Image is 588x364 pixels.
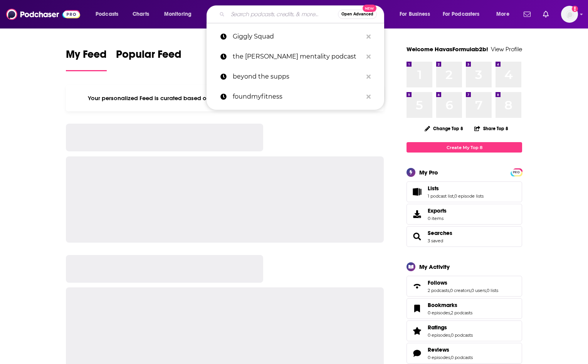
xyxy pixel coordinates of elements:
[450,355,451,360] span: ,
[428,279,498,286] a: Follows
[561,6,578,23] button: Show profile menu
[454,193,484,199] a: 0 episode lists
[207,27,384,47] a: Giggly Squad
[428,207,447,214] span: Exports
[394,8,440,20] button: open menu
[409,348,425,359] a: Reviews
[428,310,450,315] a: 0 episodes
[407,226,522,247] span: Searches
[572,6,578,12] svg: Add a profile image
[207,47,384,67] a: the [PERSON_NAME] mentality podcast
[341,12,373,16] span: Open Advanced
[207,87,384,107] a: foundmyfitness
[486,288,487,293] span: ,
[363,5,376,12] span: New
[428,302,457,309] span: Bookmarks
[428,216,447,221] span: 0 items
[407,276,522,297] span: Follows
[540,8,552,21] a: Show notifications dropdown
[420,124,468,133] button: Change Top 8
[428,193,454,199] a: 1 podcast list
[443,9,480,20] span: For Podcasters
[409,325,425,336] a: Ratings
[491,45,522,53] a: View Profile
[207,67,384,87] a: beyond the supps
[66,85,384,111] div: Your personalized Feed is curated based on the Podcasts, Creators, Users, and Lists that you Follow.
[428,346,473,353] a: Reviews
[450,288,470,293] a: 0 creators
[428,346,449,353] span: Reviews
[428,332,450,338] a: 0 episodes
[409,209,425,220] span: Exports
[96,9,118,20] span: Podcasts
[428,324,447,331] span: Ratings
[491,8,519,20] button: open menu
[471,288,486,293] a: 0 users
[407,204,522,225] a: Exports
[116,48,181,65] span: Popular Feed
[470,288,471,293] span: ,
[400,9,430,20] span: For Business
[409,303,425,314] a: Bookmarks
[512,169,521,175] span: PRO
[438,8,491,20] button: open menu
[214,5,391,23] div: Search podcasts, credits, & more...
[228,8,338,20] input: Search podcasts, credits, & more...
[128,8,154,20] a: Charts
[428,288,449,293] a: 2 podcasts
[496,9,509,20] span: More
[454,193,454,199] span: ,
[407,181,522,202] span: Lists
[409,186,425,197] a: Lists
[428,238,443,243] a: 3 saved
[419,169,438,176] div: My Pro
[428,279,447,286] span: Follows
[474,121,509,136] button: Share Top 8
[451,332,473,338] a: 0 podcasts
[407,142,522,153] a: Create My Top 8
[233,87,363,107] p: foundmyfitness
[66,48,107,65] span: My Feed
[116,48,181,71] a: Popular Feed
[233,47,363,67] p: the matthews mentality podcast
[409,231,425,242] a: Searches
[521,8,534,21] a: Show notifications dropdown
[487,288,498,293] a: 0 lists
[159,8,202,20] button: open menu
[407,298,522,319] span: Bookmarks
[338,10,377,19] button: Open AdvancedNew
[90,8,128,20] button: open menu
[428,185,439,192] span: Lists
[66,48,107,71] a: My Feed
[407,343,522,364] span: Reviews
[561,6,578,23] img: User Profile
[451,355,473,360] a: 0 podcasts
[6,7,80,22] img: Podchaser - Follow, Share and Rate Podcasts
[419,263,450,270] div: My Activity
[428,355,450,360] a: 0 episodes
[561,6,578,23] span: Logged in as HavasFormulab2b
[428,302,472,309] a: Bookmarks
[450,310,451,315] span: ,
[428,324,473,331] a: Ratings
[451,310,472,315] a: 2 podcasts
[409,281,425,292] a: Follows
[512,169,521,175] a: PRO
[428,185,484,192] a: Lists
[428,230,452,237] a: Searches
[449,288,450,293] span: ,
[450,332,451,338] span: ,
[407,45,488,53] a: Welcome HavasFormulab2b!
[133,9,149,20] span: Charts
[407,320,522,341] span: Ratings
[164,9,192,20] span: Monitoring
[233,67,363,87] p: beyond the supps
[233,27,363,47] p: Giggly Squad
